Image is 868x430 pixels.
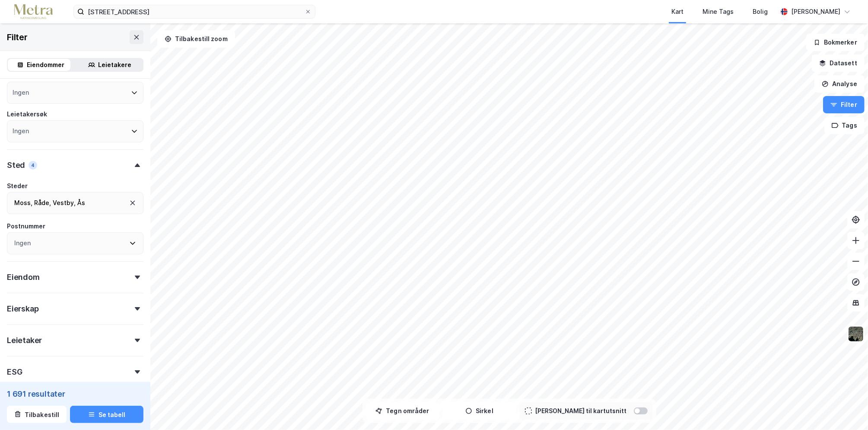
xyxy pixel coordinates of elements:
[753,6,768,17] div: Bolig
[535,406,627,416] div: [PERSON_NAME] til kartutsnitt
[7,388,143,399] div: 1 691 resultater
[157,30,235,48] button: Tilbakestill zoom
[13,126,29,136] div: Ingen
[70,406,143,423] button: Se tabell
[7,109,47,119] div: Leietakersøk
[7,304,38,314] div: Eierskap
[77,198,85,208] div: Ås
[34,198,51,208] div: Råde ,
[53,198,76,208] div: Vestby ,
[7,335,42,346] div: Leietaker
[29,161,37,170] div: 4
[13,87,29,98] div: Ingen
[7,272,40,282] div: Eiendom
[823,96,865,113] button: Filter
[27,60,65,70] div: Eiendommer
[14,198,32,208] div: Moss ,
[825,388,868,430] div: Kontrollprogram for chat
[443,402,516,420] button: Sirkel
[824,117,865,134] button: Tags
[7,221,45,231] div: Postnummer
[14,238,31,248] div: Ingen
[848,326,864,342] img: 9k=
[7,160,25,170] div: Sted
[806,34,865,51] button: Bokmerker
[14,4,53,19] img: metra-logo.256734c3b2bbffee19d4.png
[791,6,840,17] div: [PERSON_NAME]
[99,60,132,70] div: Leietakere
[7,406,67,423] button: Tilbakestill
[671,6,684,17] div: Kart
[814,75,865,93] button: Analyse
[7,181,28,191] div: Steder
[703,6,734,17] div: Mine Tags
[7,30,28,44] div: Filter
[7,367,22,377] div: ESG
[825,388,868,430] iframe: Chat Widget
[366,402,439,420] button: Tegn områder
[812,55,865,72] button: Datasett
[84,5,305,18] input: Søk på adresse, matrikkel, gårdeiere, leietakere eller personer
